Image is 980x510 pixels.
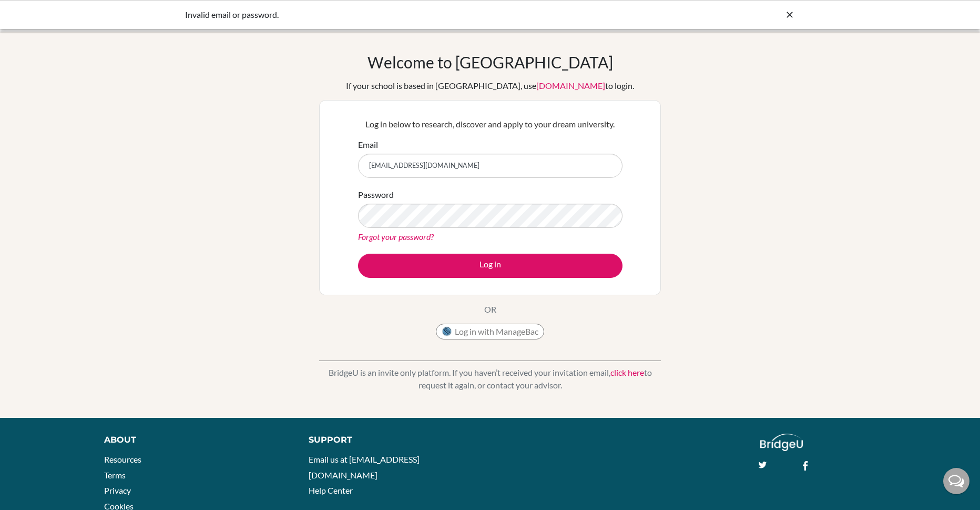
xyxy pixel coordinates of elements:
[24,7,45,17] span: Help
[358,138,378,151] label: Email
[436,324,544,339] button: Log in with ManageBac
[358,232,434,242] a: Forgot your password?
[319,366,661,392] p: BridgeU is an invite only platform. If you haven’t received your invitation email, to request it ...
[104,454,141,464] a: Resources
[309,454,420,480] a: Email us at [EMAIL_ADDRESS][DOMAIN_NAME]
[536,81,605,91] a: [DOMAIN_NAME]
[610,367,644,377] a: click here
[367,53,613,72] h1: Welcome to [GEOGRAPHIC_DATA]
[760,434,803,451] img: logo_white@2x-f4f0deed5e89b7ecb1c2cc34c3e3d731f90f0f143d5ea2071677605dd97b5244.png
[346,79,634,92] div: If your school is based in [GEOGRAPHIC_DATA], use to login.
[358,254,622,278] button: Log in
[358,118,622,131] p: Log in below to research, discover and apply to your dream university.
[185,8,637,21] div: Invalid email or password.
[484,303,496,316] p: OR
[104,485,131,495] a: Privacy
[104,470,126,480] a: Terms
[309,485,353,495] a: Help Center
[104,434,285,446] div: About
[309,434,478,446] div: Support
[358,188,394,201] label: Password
